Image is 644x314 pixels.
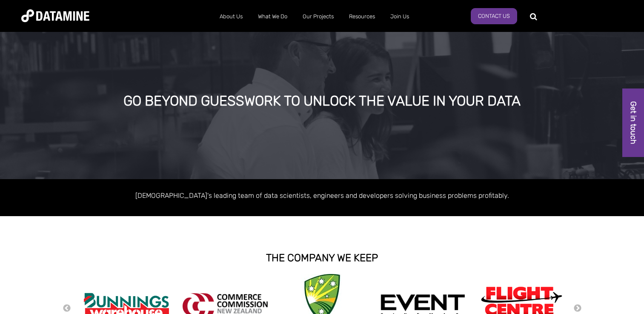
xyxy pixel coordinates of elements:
a: Get in touch [622,88,644,157]
a: Join Us [383,6,417,28]
img: Datamine [21,9,89,22]
p: [DEMOGRAPHIC_DATA]'s leading team of data scientists, engineers and developers solving business p... [80,190,565,201]
a: Our Projects [295,6,341,28]
div: GO BEYOND GUESSWORK TO UNLOCK THE VALUE IN YOUR DATA [75,94,569,109]
button: Next [573,304,582,313]
a: What We Do [250,6,295,28]
button: Previous [63,304,71,313]
a: Resources [341,6,383,28]
a: Contact Us [471,8,517,24]
strong: THE COMPANY WE KEEP [266,252,378,264]
a: About Us [212,6,250,28]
